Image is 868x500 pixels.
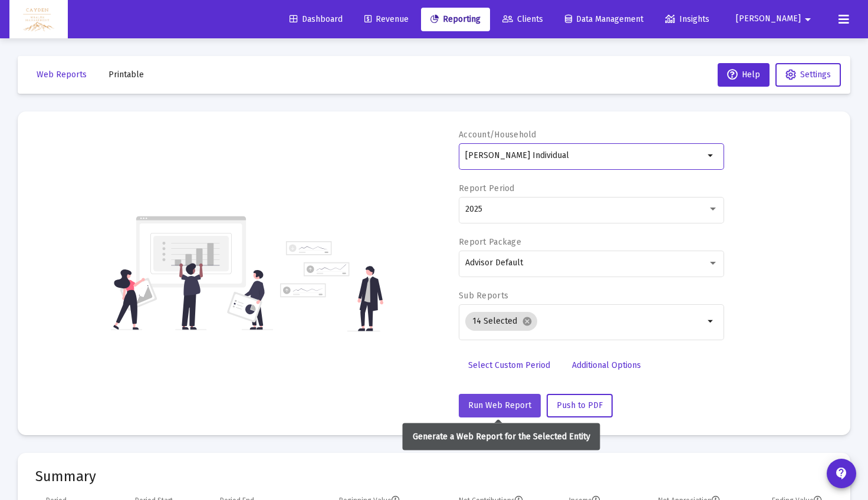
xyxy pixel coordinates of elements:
button: Web Reports [27,63,96,87]
mat-card-title: Summary [35,471,833,482]
a: Insights [656,8,719,31]
button: Help [718,63,770,87]
mat-icon: arrow_drop_down [704,314,718,328]
a: Reporting [421,8,490,31]
span: 2025 [465,204,482,214]
span: Select Custom Period [468,360,550,370]
span: Printable [108,70,144,80]
label: Sub Reports [459,291,508,301]
mat-icon: arrow_drop_down [801,8,815,31]
button: [PERSON_NAME] [722,7,829,31]
span: [PERSON_NAME] [736,14,801,24]
mat-chip-list: Selection [465,310,704,333]
label: Report Package [459,237,521,247]
a: Revenue [355,8,418,31]
span: Advisor Default [465,258,523,268]
img: reporting-alt [280,241,383,331]
button: Printable [99,63,153,87]
img: Dashboard [18,8,59,31]
button: Settings [775,63,841,87]
button: Push to PDF [547,394,613,417]
span: Help [727,70,760,80]
mat-icon: arrow_drop_down [704,149,718,163]
span: Insights [665,14,709,24]
span: Settings [800,70,831,80]
a: Dashboard [280,8,352,31]
mat-icon: cancel [522,316,532,327]
button: Run Web Report [459,394,541,417]
a: Data Management [555,8,653,31]
span: Run Web Report [468,400,531,410]
mat-chip: 14 Selected [465,312,537,331]
span: Additional Options [572,360,641,370]
mat-icon: contact_support [834,466,849,481]
span: Web Reports [37,70,87,80]
a: Clients [493,8,553,31]
input: Search or select an account or household [465,151,704,160]
span: Push to PDF [557,400,603,410]
img: reporting [111,215,273,331]
span: Reporting [430,14,481,24]
span: Data Management [565,14,643,24]
span: Clients [502,14,543,24]
label: Account/Household [459,130,537,140]
label: Report Period [459,183,515,193]
span: Revenue [364,14,409,24]
span: Dashboard [290,14,343,24]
